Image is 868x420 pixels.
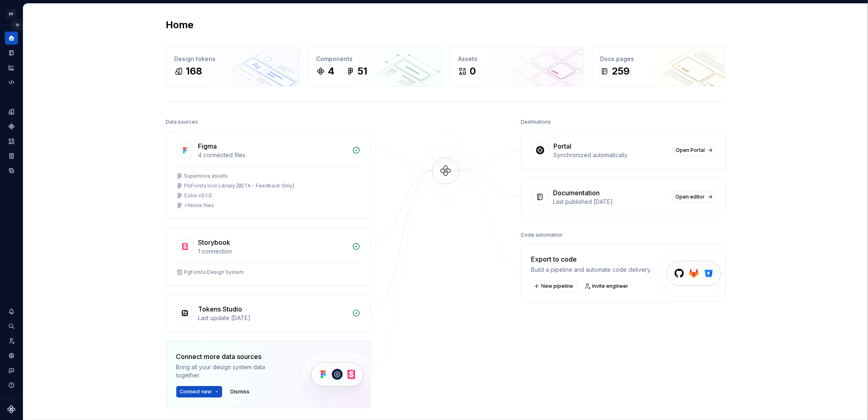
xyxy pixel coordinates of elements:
[5,320,18,333] button: Search ⌘K
[542,283,573,289] span: New pipeline
[175,55,291,63] div: Design tokens
[5,164,18,177] a: Data sources
[176,386,222,397] button: Connect new
[7,9,16,19] div: PF
[672,145,715,156] a: Open Portal
[166,116,198,128] div: Data sources
[198,314,347,322] div: Last update [DATE]
[5,149,18,163] a: Storybook stories
[2,5,21,23] button: PF
[521,229,563,241] div: Code automation
[180,388,212,395] span: Connect new
[5,46,18,59] a: Documentation
[554,141,572,151] div: Portal
[198,141,217,151] div: Figma
[227,386,254,397] button: Dismiss
[308,46,442,86] a: Components451
[5,135,18,148] a: Assets
[5,305,18,318] button: Notifications
[198,237,231,247] div: Storybook
[317,55,433,63] div: Components
[554,151,668,159] div: Synchronized automatically
[198,247,347,255] div: 1 connection
[5,61,18,74] a: Analytics
[166,227,371,286] a: Storybook1 connectionPgForsta Design System
[672,191,715,203] a: Open editor
[176,363,287,379] div: Bring all your design system data together.
[328,65,335,78] div: 4
[184,183,295,189] div: PGForsta Icon Library [BETA - Feedback Only]
[676,147,705,154] span: Open Portal
[676,194,705,200] span: Open editor
[612,65,630,78] div: 259
[198,304,243,314] div: Tokens Studio
[5,364,18,377] button: Contact support
[531,280,577,292] button: New pipeline
[5,32,18,45] a: Home
[5,120,18,133] a: Components
[358,65,368,78] div: 51
[531,254,652,264] div: Export to code
[470,65,476,78] div: 0
[184,269,244,275] div: PgForsta Design System
[521,116,551,128] div: Destinations
[531,266,652,274] div: Build a pipeline and automate code delivery.
[592,46,726,86] a: Docs pages259
[184,173,228,179] div: Supernova assets
[5,76,18,89] a: Code automation
[198,151,347,159] div: 4 connected files
[166,46,300,86] a: Design tokens168
[459,55,575,63] div: Assets
[166,18,194,32] h2: Home
[184,202,214,209] div: + 1 more files
[600,55,717,63] div: Docs pages
[5,105,18,118] a: Design tokens
[231,388,250,395] span: Dismiss
[186,65,202,78] div: 168
[450,46,584,86] a: Assets0
[5,334,18,348] a: Invite team
[184,192,212,199] div: Color v0.1.0
[11,19,23,31] button: Expand sidebar
[553,188,600,198] div: Documentation
[166,294,371,332] a: Tokens StudioLast update [DATE]
[166,131,371,219] a: Figma4 connected filesSupernova assetsPGForsta Icon Library [BETA - Feedback Only]Color v0.1.0+1m...
[7,405,16,413] svg: Supernova Logo
[582,280,632,292] a: Invite engineer
[176,352,287,361] div: Connect more data sources
[592,283,629,289] span: Invite engineer
[553,198,667,206] div: Last published [DATE]
[5,349,18,362] a: Settings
